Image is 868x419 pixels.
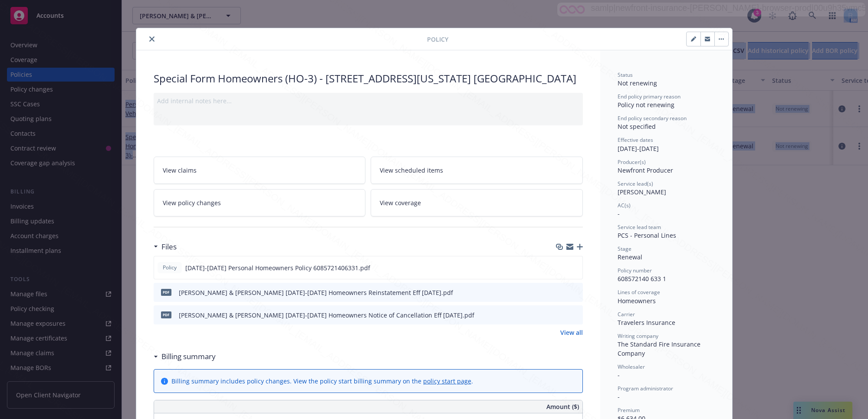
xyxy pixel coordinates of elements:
[154,189,366,216] a: View policy changes
[618,136,715,153] div: [DATE] - [DATE]
[618,166,673,174] span: Newfront Producer
[618,231,676,239] span: PCS - Personal Lines
[161,351,216,362] h3: Billing summary
[618,71,633,79] span: Status
[380,166,443,175] span: View scheduled items
[557,263,564,272] button: download file
[618,223,661,231] span: Service lead team
[171,376,473,386] div: Billing summary includes policy changes. View the policy start billing summary on the .
[618,180,653,187] span: Service lead(s)
[618,188,666,196] span: [PERSON_NAME]
[161,289,171,295] span: pdf
[161,241,177,252] h3: Files
[371,189,583,216] a: View coverage
[558,288,565,297] button: download file
[179,288,453,297] div: [PERSON_NAME] & [PERSON_NAME] [DATE]-[DATE] Homeowners Reinstatement Eff [DATE].pdf
[618,385,673,392] span: Program administrator
[161,264,178,272] span: Policy
[371,157,583,184] a: View scheduled items
[618,296,715,305] div: Homeowners
[558,311,565,320] button: download file
[154,157,366,184] a: View claims
[618,253,642,261] span: Renewal
[560,328,583,337] a: View all
[618,115,687,122] span: End policy secondary reason
[163,166,197,175] span: View claims
[618,122,656,131] span: Not specified
[618,275,666,283] span: 608572140 633 1
[163,198,221,207] span: View policy changes
[571,263,579,272] button: preview file
[147,34,157,44] button: close
[618,202,631,209] span: AC(s)
[618,318,675,327] span: Travelers Insurance
[179,311,474,320] div: [PERSON_NAME] & [PERSON_NAME] [DATE]-[DATE] Homeowners Notice of Cancellation Eff [DATE].pdf
[618,363,645,370] span: Wholesaler
[161,311,171,318] span: pdf
[380,198,421,207] span: View coverage
[185,263,370,272] span: [DATE]-[DATE] Personal Homeowners Policy 6085721406331.pdf
[618,371,620,379] span: -
[154,351,216,362] div: Billing summary
[618,311,635,318] span: Carrier
[618,332,658,340] span: Writing company
[154,241,177,252] div: Files
[154,71,583,86] div: Special Form Homeowners (HO-3) - [STREET_ADDRESS][US_STATE] [GEOGRAPHIC_DATA]
[618,209,620,218] span: -
[618,93,681,100] span: End policy primary reason
[546,402,579,411] span: Amount ($)
[157,96,579,105] div: Add internal notes here...
[618,288,660,296] span: Lines of coverage
[618,393,620,401] span: -
[427,35,448,44] span: Policy
[618,267,652,274] span: Policy number
[572,288,579,297] button: preview file
[572,311,579,320] button: preview file
[618,340,702,357] span: The Standard Fire Insurance Company
[618,245,631,252] span: Stage
[618,406,640,414] span: Premium
[618,79,657,87] span: Not renewing
[618,158,646,166] span: Producer(s)
[423,377,471,385] a: policy start page
[618,136,653,144] span: Effective dates
[618,101,674,109] span: Policy not renewing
